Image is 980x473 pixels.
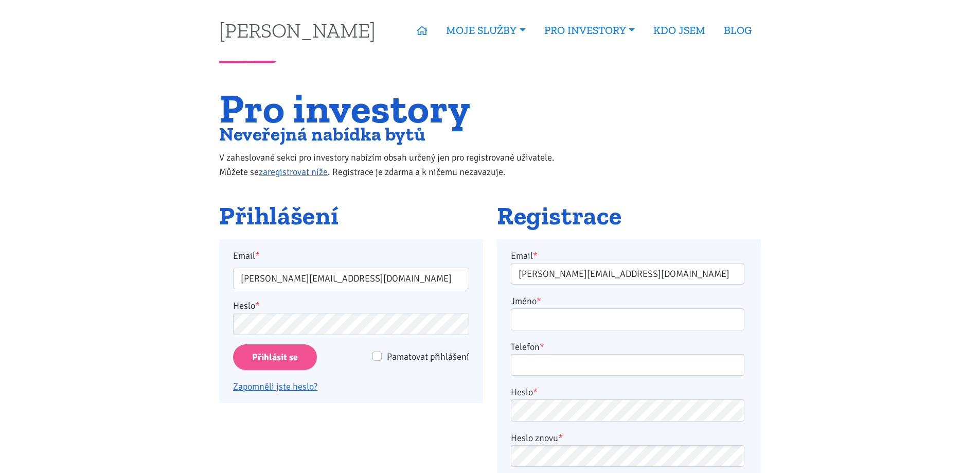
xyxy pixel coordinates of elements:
label: Heslo znovu [511,431,563,445]
label: Email [511,249,538,263]
a: KDO JSEM [644,19,715,42]
p: V zaheslované sekci pro investory nabízím obsah určený jen pro registrované uživatele. Můžete se ... [219,150,576,179]
label: Heslo [511,385,538,399]
a: Zapomněli jste heslo? [233,381,317,392]
a: MOJE SLUŽBY [437,19,534,42]
abbr: required [533,387,538,398]
a: [PERSON_NAME] [219,20,376,40]
input: Přihlásit se [233,344,317,371]
label: Telefon [511,340,544,354]
label: Email [226,249,476,263]
h1: Pro investory [219,91,576,126]
span: Pamatovat přihlášení [387,351,469,362]
h2: Přihlášení [219,202,483,230]
abbr: required [540,341,544,353]
a: BLOG [715,19,761,42]
h2: Registrace [497,202,761,230]
a: zaregistrovat níže [259,166,328,178]
label: Jméno [511,294,541,308]
a: PRO INVESTORY [535,19,644,42]
abbr: required [533,250,538,261]
abbr: required [558,432,563,444]
abbr: required [537,295,541,307]
label: Heslo [233,299,260,313]
h2: Neveřejná nabídka bytů [219,126,576,143]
